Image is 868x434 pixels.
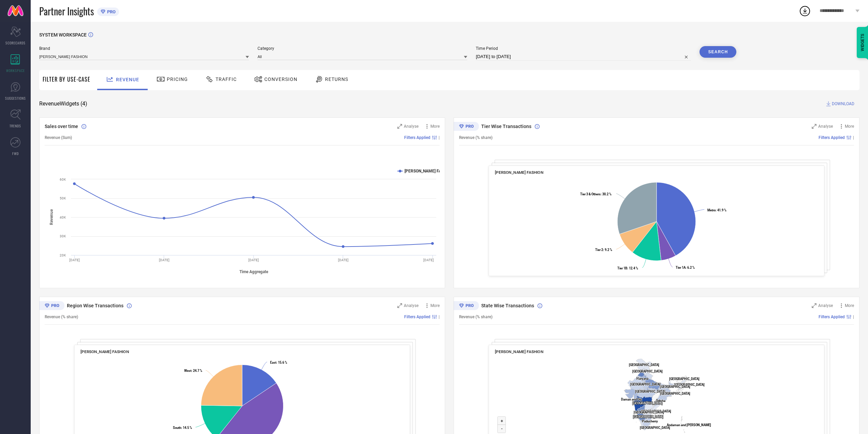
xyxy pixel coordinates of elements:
span: Partner Insights [39,4,94,18]
span: Analyse [818,124,833,129]
div: Premium [39,301,64,311]
span: Brand [39,46,249,51]
span: Revenue (% share) [459,314,492,319]
span: DOWNLOAD [832,100,854,107]
tspan: Tier 2 [595,248,603,252]
span: PRO [105,9,116,14]
span: Sales over time [45,124,78,129]
svg: Zoom [812,124,816,129]
span: [PERSON_NAME] FASHION [495,170,544,175]
text: [GEOGRAPHIC_DATA] [660,385,690,389]
span: Analyse [404,303,418,308]
span: Traffic [216,76,237,82]
span: Tier Wise Transactions [481,124,531,129]
span: Filters Applied [819,314,845,319]
span: Revenue (% share) [45,314,78,319]
span: Filter By Use-Case [43,75,90,83]
text: [GEOGRAPHIC_DATA] [630,382,661,386]
span: More [430,303,440,308]
text: [DATE] [69,258,80,262]
text: 20K [60,253,66,257]
text: 60K [60,178,66,181]
text: [GEOGRAPHIC_DATA] [641,409,671,413]
span: More [845,124,854,129]
span: Category [258,46,467,51]
text: : 24.7 % [184,369,202,373]
tspan: Tier 3 & Others [580,192,601,196]
div: Premium [454,301,479,311]
text: [GEOGRAPHIC_DATA] [633,415,663,419]
text: [GEOGRAPHIC_DATA] [634,410,664,414]
span: Filters Applied [819,135,845,140]
tspan: Metro [707,208,716,212]
text: [PERSON_NAME] FASHION [404,169,453,173]
span: State Wise Transactions [481,303,534,308]
text: : 14.5 % [173,426,192,430]
div: Open download list [799,5,811,17]
span: Revenue [116,77,139,82]
span: Filters Applied [404,314,430,319]
span: Revenue (% share) [459,135,492,140]
div: Premium [454,122,479,132]
text: [DATE] [159,258,170,262]
span: SCORECARDS [5,40,26,45]
tspan: Revenue [49,209,54,225]
span: Analyse [404,124,418,129]
text: Daman and Diu [621,397,642,401]
tspan: South [173,426,181,430]
svg: Zoom [812,303,816,308]
text: Haryana [636,377,648,380]
span: Analyse [818,303,833,308]
span: Revenue (Sum) [45,135,72,140]
span: Revenue Widgets ( 4 ) [39,100,87,107]
span: Returns [325,76,348,82]
span: Conversion [264,76,297,82]
text: [DATE] [423,258,434,262]
text: : 6.2 % [676,266,695,269]
tspan: Time Aggregate [239,269,268,274]
text: : 15.6 % [270,361,287,364]
text: [GEOGRAPHIC_DATA] [632,401,663,405]
text: 40K [60,215,66,219]
text: [GEOGRAPHIC_DATA] [632,369,663,373]
text: Odisha [656,399,665,403]
tspan: East [270,361,276,364]
text: Andaman and [PERSON_NAME] [667,423,711,427]
span: | [853,314,854,319]
tspan: Tier 1B [617,266,627,270]
text: Puducherry [642,419,658,423]
span: More [430,124,440,129]
span: WORKSPACE [6,68,25,73]
text: : 41.9 % [707,208,726,212]
text: 50K [60,196,66,200]
span: FWD [12,151,19,156]
text: [GEOGRAPHIC_DATA] [660,392,690,395]
span: | [439,135,440,140]
text: [DATE] [338,258,349,262]
text: 30K [60,234,66,238]
text: + [501,418,503,423]
span: Time Period [476,46,691,51]
text: [GEOGRAPHIC_DATA] [635,390,665,393]
span: | [853,135,854,140]
span: [PERSON_NAME] FASHION [495,349,544,354]
span: More [845,303,854,308]
text: : 9.2 % [595,248,612,252]
text: [DATE] [248,258,259,262]
text: [GEOGRAPHIC_DATA] [640,426,670,430]
span: Pricing [167,76,188,82]
text: [GEOGRAPHIC_DATA] [669,377,700,381]
span: Filters Applied [404,135,430,140]
span: SUGGESTIONS [5,96,26,101]
text: : 12.4 % [617,266,638,270]
span: | [439,314,440,319]
svg: Zoom [397,124,402,129]
input: Select time period [476,53,691,61]
button: Search [700,46,736,58]
span: SYSTEM WORKSPACE [39,32,87,38]
span: [PERSON_NAME] FASHION [80,349,129,354]
tspan: West [184,369,191,373]
text: : 30.2 % [580,192,612,196]
tspan: Tier 1A [676,266,686,269]
span: TRENDS [10,123,21,128]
